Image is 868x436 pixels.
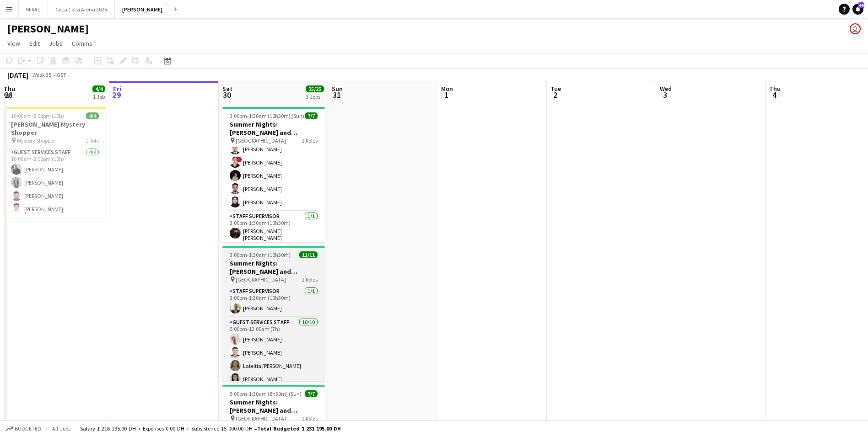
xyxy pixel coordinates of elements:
app-job-card: 3:00pm-1:30am (10h30m) (Sun)7/7Summer Nights: [PERSON_NAME] and [PERSON_NAME] - External [GEOGRAP... [222,107,325,242]
span: 3:00pm-1:30am (10h30m) (Sun) [230,251,299,258]
span: Jobs [49,39,63,48]
span: 2 [549,90,561,100]
button: [PERSON_NAME] [115,0,170,18]
app-card-role: Staff Supervisor1/13:00pm-1:30am (10h30m)[PERSON_NAME] [PERSON_NAME] [222,211,325,245]
span: 1 [440,90,453,100]
span: [GEOGRAPHIC_DATA] [236,276,286,283]
span: 1 Role [86,137,99,144]
span: 31 [330,90,343,100]
span: Total Budgeted 1 231 195.00 DH [257,425,341,432]
span: 4/4 [92,85,105,92]
button: Budgeted [5,424,43,434]
span: 3:00pm-1:30am (10h30m) (Sun) [230,112,304,119]
a: 44 [852,4,863,15]
span: Wed [660,85,672,93]
span: 10:00am-8:00pm (10h) [11,112,64,119]
span: Tue [550,85,561,93]
span: View [7,39,20,48]
h3: Summer Nights: [PERSON_NAME] and [PERSON_NAME] - Internal [222,398,325,415]
span: Week 35 [30,71,53,78]
button: Coca Coca Arena 2025 [48,0,115,18]
span: 3 [658,90,672,100]
span: 28 [2,90,15,100]
span: 2 Roles [302,137,318,144]
span: Thu [769,85,781,93]
a: Edit [26,37,43,49]
span: 2 Roles [302,276,318,283]
span: 11/11 [299,251,318,258]
span: [GEOGRAPHIC_DATA] [236,137,286,144]
app-user-avatar: Kate Oliveros [850,23,861,34]
span: 30 [221,90,232,100]
button: MIRAL [19,0,48,18]
span: 7/7 [305,390,318,397]
app-job-card: 10:00am-8:00pm (10h)4/4[PERSON_NAME] Mystery Shopper Mystery Shopper1 RoleGuest Services Staff4/4... [4,107,106,218]
app-card-role: Guest Services Staff4/410:00am-8:00pm (10h)[PERSON_NAME][PERSON_NAME][PERSON_NAME][PERSON_NAME] [4,147,106,218]
span: 4 [768,90,781,100]
span: Comms [72,39,92,48]
span: 44 [858,2,864,8]
span: Mystery Shopper [17,137,55,144]
app-job-card: 3:00pm-1:30am (10h30m) (Sun)11/11Summer Nights: [PERSON_NAME] and [PERSON_NAME] - Internal [GEOGR... [222,246,325,381]
h3: [PERSON_NAME] Mystery Shopper [4,120,106,137]
span: Budgeted [15,425,41,432]
span: 5:00pm-1:30am (8h30m) (Sun) [230,390,302,397]
div: 3 Jobs [306,93,323,100]
span: ! [237,157,242,162]
span: 25/25 [306,85,324,92]
span: Thu [4,85,15,93]
span: Edit [29,39,40,48]
h1: [PERSON_NAME] [7,22,89,36]
span: Fri [113,85,121,93]
a: Comms [68,37,96,49]
span: All jobs [50,425,72,432]
span: Sat [222,85,232,93]
span: 2 Roles [302,415,318,422]
div: Salary 1 216 195.00 DH + Expenses 0.00 DH + Subsistence 15 000.00 DH = [80,425,341,432]
app-card-role: Staff Supervisor1/13:00pm-1:30am (10h30m)[PERSON_NAME] [222,286,325,317]
span: 29 [112,90,121,100]
a: View [4,37,24,49]
div: GST [57,71,66,78]
h3: Summer Nights: [PERSON_NAME] and [PERSON_NAME] - Internal [222,259,325,276]
app-card-role: Guest Services Staff6/63:00pm-10:00pm (7h)[PERSON_NAME][PERSON_NAME]![PERSON_NAME][PERSON_NAME][P... [222,114,325,211]
span: Sun [332,85,343,93]
a: Jobs [45,37,66,49]
span: 4/4 [86,112,99,119]
div: [DATE] [7,70,28,80]
div: 1 Job [93,93,105,100]
span: [GEOGRAPHIC_DATA] [236,415,286,422]
h3: Summer Nights: [PERSON_NAME] and [PERSON_NAME] - External [222,120,325,137]
span: 7/7 [305,112,318,119]
span: Mon [441,85,453,93]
